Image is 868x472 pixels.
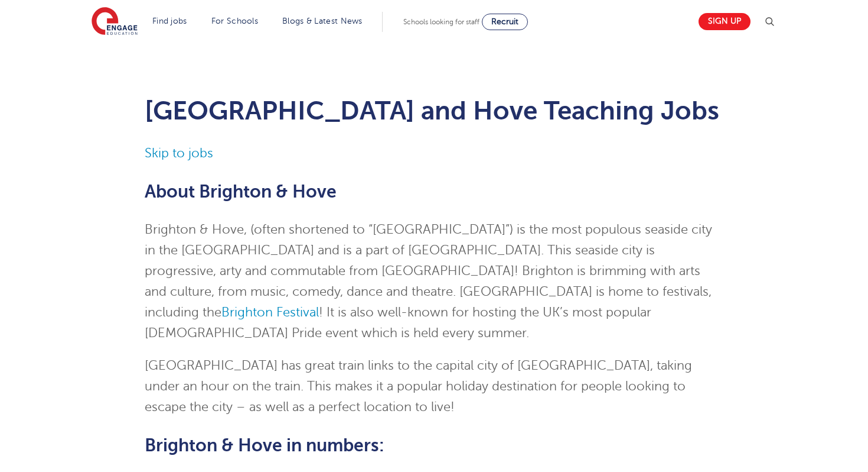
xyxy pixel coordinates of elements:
[145,182,724,202] h2: About Brighton & Hove
[699,13,750,30] a: Sign up
[221,305,319,319] a: Brighton Festival
[145,96,724,125] h1: [GEOGRAPHIC_DATA] and Hove Teaching Jobs
[145,219,724,344] p: Brighton & Hove, (often shortened to “[GEOGRAPHIC_DATA]”) is the most populous seaside city in th...
[152,17,187,25] a: Find jobs
[145,355,724,418] p: [GEOGRAPHIC_DATA] has great train links to the capital city of [GEOGRAPHIC_DATA], taking under an...
[482,14,528,30] a: Recruit
[211,17,258,25] a: For Schools
[491,17,518,26] span: Recruit
[282,17,363,25] a: Blogs & Latest News
[403,18,479,26] span: Schools looking for staff
[145,435,724,455] h2: Brighton & Hove in numbers:
[92,7,138,37] img: Engage Education
[145,146,213,160] a: Skip to jobs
